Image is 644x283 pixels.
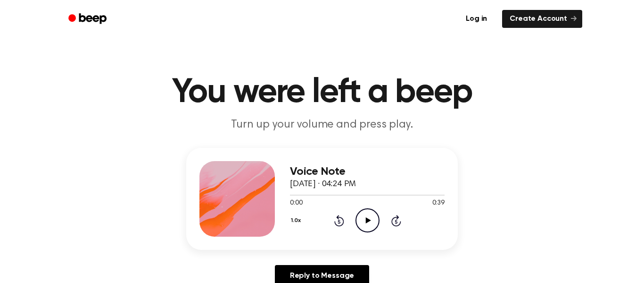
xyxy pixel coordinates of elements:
span: 0:39 [432,198,445,208]
a: Create Account [502,10,582,28]
h3: Voice Note [290,165,445,178]
a: Beep [62,10,115,28]
span: [DATE] · 04:24 PM [290,180,356,189]
p: Turn up your volume and press play. [141,117,503,133]
span: 0:00 [290,198,302,208]
a: Log in [456,8,496,30]
button: 1.0x [290,213,304,229]
h1: You were left a beep [81,76,563,110]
